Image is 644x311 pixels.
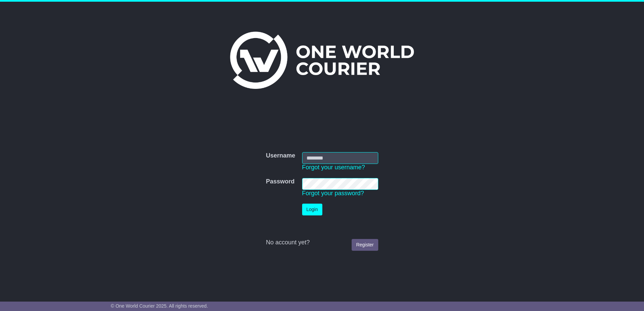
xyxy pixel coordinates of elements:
label: Password [266,178,294,185]
div: No account yet? [266,239,378,246]
span: © One World Courier 2025. All rights reserved. [111,303,208,309]
a: Register [352,239,378,251]
label: Username [266,152,295,160]
a: Forgot your password? [302,190,364,197]
a: Forgot your username? [302,164,365,171]
img: One World [230,32,414,89]
button: Login [302,204,322,215]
